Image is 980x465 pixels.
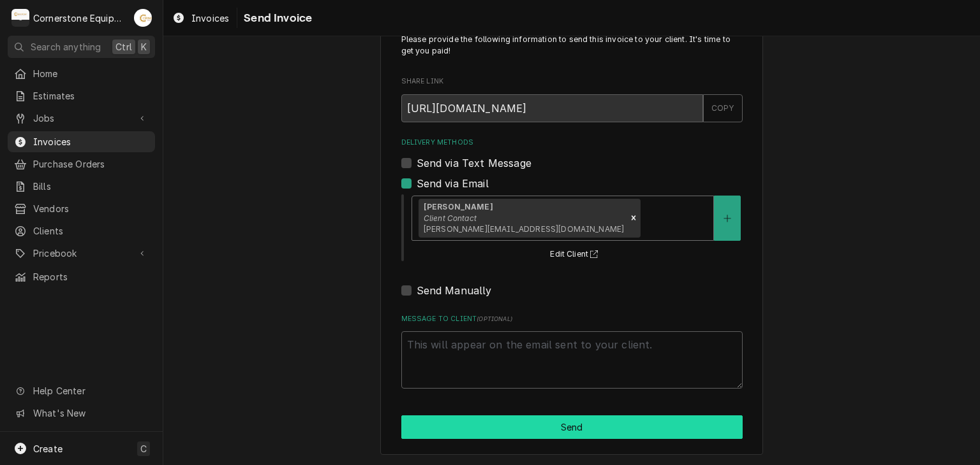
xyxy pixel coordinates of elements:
div: Message to Client [401,314,743,389]
a: Go to What's New [8,403,155,424]
span: Invoices [191,11,229,25]
label: Send via Text Message [417,155,531,171]
p: Please provide the following information to send this invoice to your client. It's time to get yo... [401,34,743,57]
label: Share Link [401,76,743,87]
label: Send via Email [417,176,489,191]
a: Go to Jobs [8,108,155,129]
span: Ctrl [115,40,132,54]
span: Search anything [31,40,101,54]
div: Invoice Send Form [401,34,743,389]
a: Invoices [8,131,155,152]
span: Invoices [33,135,149,148]
a: Home [8,63,155,84]
span: Bills [33,180,149,193]
a: Go to Help Center [8,380,155,401]
button: Send [401,415,743,439]
a: Clients [8,220,155,241]
div: Button Group [401,415,743,439]
button: Create New Contact [714,196,741,241]
svg: Create New Contact [724,214,731,223]
label: Delivery Methods [401,138,743,148]
label: Send Manually [417,283,492,298]
span: K [141,40,147,54]
span: C [140,442,147,455]
div: Cornerstone Equipment Repair, LLC's Avatar [11,9,29,27]
span: Purchase Orders [33,157,149,171]
span: Reports [33,270,149,283]
div: Button Group Row [401,415,743,439]
a: Estimates [8,85,155,106]
button: Search anythingCtrlK [8,36,155,58]
div: Invoice Send [380,18,763,455]
a: Bills [8,176,155,197]
span: Pricebook [33,247,130,260]
a: Purchase Orders [8,154,155,175]
span: What's New [33,406,147,420]
div: Delivery Methods [401,138,743,298]
span: Vendors [33,202,149,215]
span: Send Invoice [240,10,312,27]
div: Share Link [401,76,743,122]
span: Estimates [33,89,149,103]
span: Home [33,67,149,80]
div: Remove [object Object] [627,199,641,238]
button: Edit Client [548,247,604,262]
span: ( optional ) [477,315,512,322]
span: Help Center [33,384,147,397]
span: Jobs [33,111,130,125]
a: Vendors [8,198,155,219]
em: Client Contact [424,213,477,223]
div: Andrew Buigues's Avatar [134,9,152,27]
div: Cornerstone Equipment Repair, LLC [33,11,127,25]
a: Reports [8,266,155,287]
span: [PERSON_NAME][EMAIL_ADDRESS][DOMAIN_NAME] [424,224,625,234]
label: Message to Client [401,314,743,324]
div: AB [134,9,152,27]
span: Create [33,443,63,454]
div: C [11,9,29,27]
strong: [PERSON_NAME] [424,202,493,211]
a: Go to Pricebook [8,243,155,264]
button: COPY [703,94,743,122]
a: Invoices [167,8,234,29]
span: Clients [33,224,149,238]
